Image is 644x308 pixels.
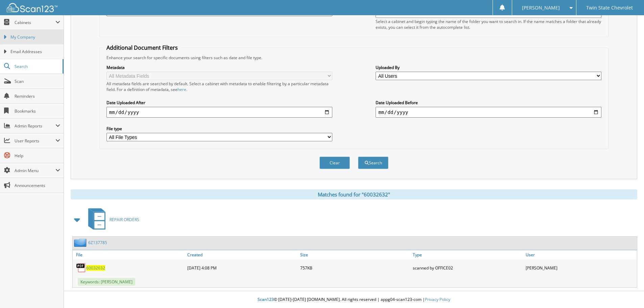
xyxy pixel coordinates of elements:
[15,183,60,188] span: Announcements
[15,153,60,159] span: Help
[7,3,57,12] img: scan123-logo-white.svg
[376,107,601,118] input: end
[376,19,601,30] div: Select a cabinet and begin typing the name of the folder you want to search in. If the name match...
[74,238,88,247] img: folder2.png
[376,100,601,105] label: Date Uploaded Before
[64,291,644,308] div: © [DATE]-[DATE] [DOMAIN_NAME]. All rights reserved | appg04-scan123-com |
[106,65,332,70] label: Metadata
[15,93,60,99] span: Reminders
[103,55,605,61] div: Enhance your search for specific documents using filters such as date and file type.
[186,261,299,275] div: [DATE] 4:08 PM
[86,265,105,271] a: 60032632
[10,34,60,40] span: My Company
[78,278,135,286] span: Keywords: [PERSON_NAME]
[376,65,601,70] label: Uploaded By
[10,49,60,55] span: Email Addresses
[88,240,107,245] a: 6Z137785
[258,297,274,302] span: Scan123
[15,64,59,69] span: Search
[106,100,332,105] label: Date Uploaded After
[299,261,411,275] div: 757KB
[106,107,332,118] input: start
[610,276,644,308] iframe: Chat Widget
[15,78,60,84] span: Scan
[411,261,524,275] div: scanned by OFFICE02
[106,126,332,132] label: File type
[71,189,637,199] div: Matches found for "60032632"
[299,250,411,259] a: Size
[15,123,55,129] span: Admin Reports
[84,206,139,233] a: REPAIR ORDERS
[524,261,637,275] div: [PERSON_NAME]
[103,44,181,51] legend: Additional Document Filters
[15,20,55,25] span: Cabinets
[411,250,524,259] a: Type
[15,108,60,114] span: Bookmarks
[319,157,350,169] button: Clear
[76,263,86,273] img: PDF.png
[177,87,186,92] a: here
[110,217,139,222] span: REPAIR ORDERS
[106,81,332,92] div: All metadata fields are searched by default. Select a cabinet with metadata to enable filtering b...
[73,250,186,259] a: File
[186,250,299,259] a: Created
[15,138,55,144] span: User Reports
[524,250,637,259] a: User
[358,157,388,169] button: Search
[425,297,450,302] a: Privacy Policy
[522,6,560,10] span: [PERSON_NAME]
[15,168,55,173] span: Admin Menu
[586,6,633,10] span: Twin State Chevrolet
